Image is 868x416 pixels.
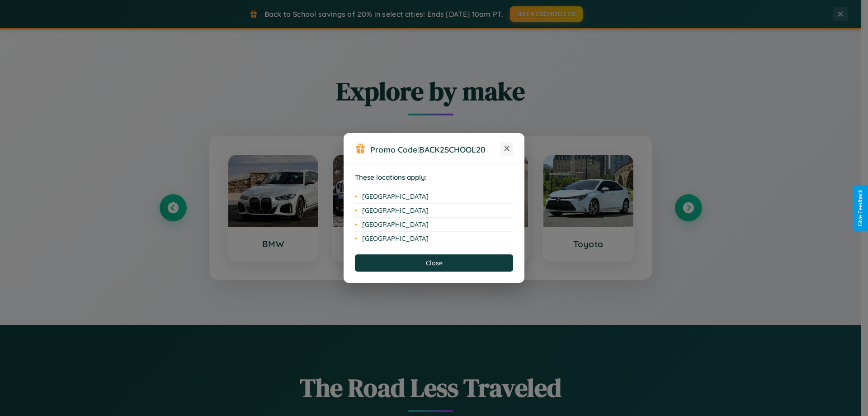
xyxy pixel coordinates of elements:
[419,144,486,154] b: BACK2SCHOOL20
[370,144,500,154] h3: Promo Code:
[355,173,427,182] strong: These locations apply:
[355,204,513,218] li: [GEOGRAPHIC_DATA]
[355,190,513,204] li: [GEOGRAPHIC_DATA]
[355,254,513,272] button: Close
[355,218,513,232] li: [GEOGRAPHIC_DATA]
[355,232,513,245] li: [GEOGRAPHIC_DATA]
[857,190,863,226] div: Give Feedback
